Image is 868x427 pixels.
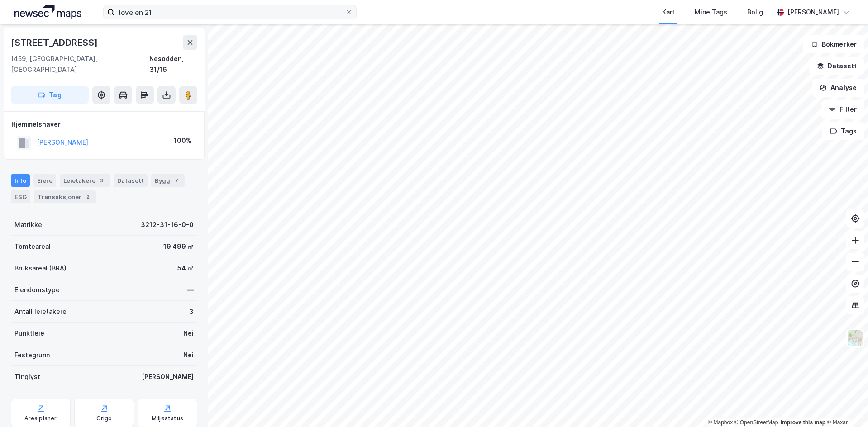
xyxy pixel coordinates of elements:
[11,35,100,50] div: [STREET_ADDRESS]
[142,371,194,382] div: [PERSON_NAME]
[11,119,197,130] div: Hjemmelshaver
[14,241,51,252] div: Tomteareal
[114,5,345,19] input: Søk på adresse, matrikkel, gårdeiere, leietakere eller personer
[14,306,67,317] div: Antall leietakere
[97,176,106,185] div: 3
[11,86,89,104] button: Tag
[803,35,864,53] button: Bokmerker
[787,7,839,18] div: [PERSON_NAME]
[14,285,60,295] div: Eiendomstype
[662,7,675,18] div: Kart
[152,415,183,422] div: Miljøstatus
[96,415,112,422] div: Origo
[822,122,864,140] button: Tags
[174,135,191,146] div: 100%
[60,174,110,187] div: Leietakere
[734,419,778,426] a: OpenStreetMap
[83,192,92,201] div: 2
[781,419,825,426] a: Improve this map
[24,415,57,422] div: Arealplaner
[821,100,864,119] button: Filter
[11,53,149,75] div: 1459, [GEOGRAPHIC_DATA], [GEOGRAPHIC_DATA]
[708,419,733,426] a: Mapbox
[847,329,864,346] img: Z
[183,328,194,339] div: Nei
[34,190,96,203] div: Transaksjoner
[14,371,40,382] div: Tinglyst
[823,384,868,427] iframe: Chat Widget
[11,190,30,203] div: ESG
[177,263,194,274] div: 54 ㎡
[14,263,67,274] div: Bruksareal (BRA)
[747,7,763,18] div: Bolig
[14,350,50,361] div: Festegrunn
[187,285,194,295] div: —
[809,57,864,75] button: Datasett
[149,53,197,75] div: Nesodden, 31/16
[141,219,194,230] div: 3212-31-16-0-0
[151,174,185,187] div: Bygg
[163,241,194,252] div: 19 499 ㎡
[189,306,194,317] div: 3
[14,5,81,19] img: logo.a4113a55bc3d86da70a041830d287a7e.svg
[14,328,44,339] div: Punktleie
[33,174,56,187] div: Eiere
[11,174,30,187] div: Info
[172,176,181,185] div: 7
[114,174,148,187] div: Datasett
[812,79,864,97] button: Analyse
[695,7,727,18] div: Mine Tags
[183,350,194,361] div: Nei
[14,219,44,230] div: Matrikkel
